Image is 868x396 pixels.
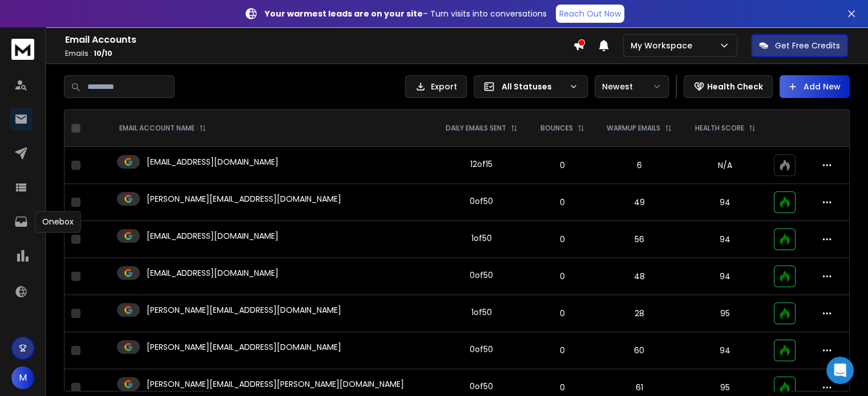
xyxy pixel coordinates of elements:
p: [PERSON_NAME][EMAIL_ADDRESS][DOMAIN_NAME] [147,304,341,316]
p: Reach Out Now [559,8,621,19]
p: [EMAIL_ADDRESS][DOMAIN_NAME] [147,156,278,168]
button: Health Check [684,75,773,98]
p: BOUNCES [540,124,573,133]
div: Open Intercom Messenger [826,357,854,384]
p: 0 [536,345,588,356]
a: Reach Out Now [556,5,624,23]
p: 0 [536,197,588,208]
div: 1 of 50 [471,232,492,244]
p: 0 [536,308,588,319]
button: Get Free Credits [751,34,848,57]
p: Health Check [707,81,763,92]
p: [PERSON_NAME][EMAIL_ADDRESS][DOMAIN_NAME] [147,193,341,205]
button: Export [405,75,467,98]
p: – Turn visits into conversations [265,8,547,19]
td: 48 [595,258,684,295]
button: Newest [595,75,669,98]
p: HEALTH SCORE [695,124,744,133]
td: 94 [684,332,767,369]
div: 0 of 50 [470,381,493,392]
div: 0 of 50 [470,270,493,281]
td: 94 [684,258,767,295]
strong: Your warmest leads are on your site [265,8,423,19]
h1: Email Accounts [65,33,573,47]
td: 28 [595,295,684,332]
div: 0 of 50 [470,195,493,207]
td: 94 [684,184,767,221]
img: logo [11,39,34,60]
div: 0 of 50 [470,344,493,355]
p: DAILY EMAILS SENT [446,124,506,133]
td: 94 [684,221,767,258]
p: My Workspace [631,40,697,51]
p: [PERSON_NAME][EMAIL_ADDRESS][PERSON_NAME][DOMAIN_NAME] [147,378,404,390]
p: Get Free Credits [775,40,840,51]
p: N/A [691,160,760,171]
p: All Statuses [502,81,564,92]
p: 0 [536,382,588,393]
div: EMAIL ACCOUNT NAME [119,124,206,133]
p: [PERSON_NAME][EMAIL_ADDRESS][DOMAIN_NAME] [147,341,341,353]
div: Onebox [35,211,81,232]
button: Add New [780,75,850,98]
p: [EMAIL_ADDRESS][DOMAIN_NAME] [147,267,278,279]
p: [EMAIL_ADDRESS][DOMAIN_NAME] [147,230,278,242]
span: 10 / 10 [94,48,112,58]
p: 0 [536,234,588,245]
div: 12 of 15 [470,158,492,170]
button: M [11,366,34,389]
p: 0 [536,160,588,171]
div: 1 of 50 [471,307,492,318]
td: 60 [595,332,684,369]
td: 95 [684,295,767,332]
td: 49 [595,184,684,221]
p: Emails : [65,49,573,58]
p: 0 [536,271,588,282]
td: 6 [595,147,684,184]
p: WARMUP EMAILS [607,124,660,133]
td: 56 [595,221,684,258]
